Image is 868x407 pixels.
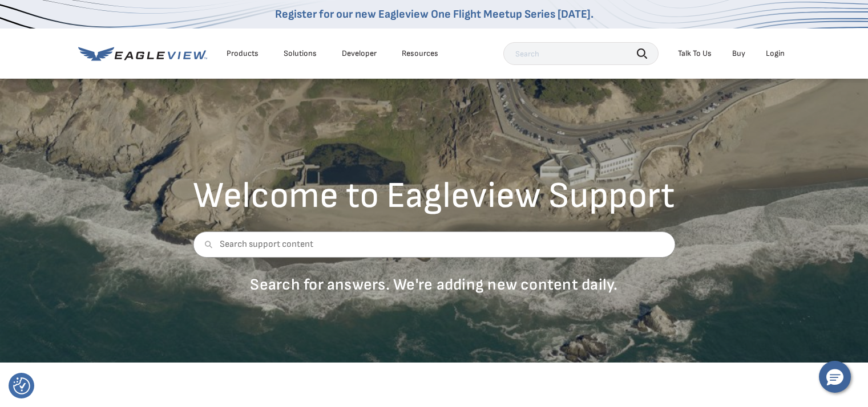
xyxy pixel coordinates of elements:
div: Products [227,48,259,59]
img: Revisit consent button [13,377,30,394]
a: Buy [732,48,745,59]
div: Resources [402,48,438,59]
input: Search support content [193,231,675,258]
input: Search [503,42,659,65]
p: Search for answers. We're adding new content daily. [193,275,675,295]
div: Login [766,48,785,59]
div: Talk To Us [678,48,712,59]
a: Register for our new Eagleview One Flight Meetup Series [DATE]. [275,7,594,21]
div: Solutions [284,48,317,59]
a: Developer [342,48,377,59]
button: Hello, have a question? Let’s chat. [819,361,851,393]
h2: Welcome to Eagleview Support [193,178,675,214]
button: Consent Preferences [13,377,30,394]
